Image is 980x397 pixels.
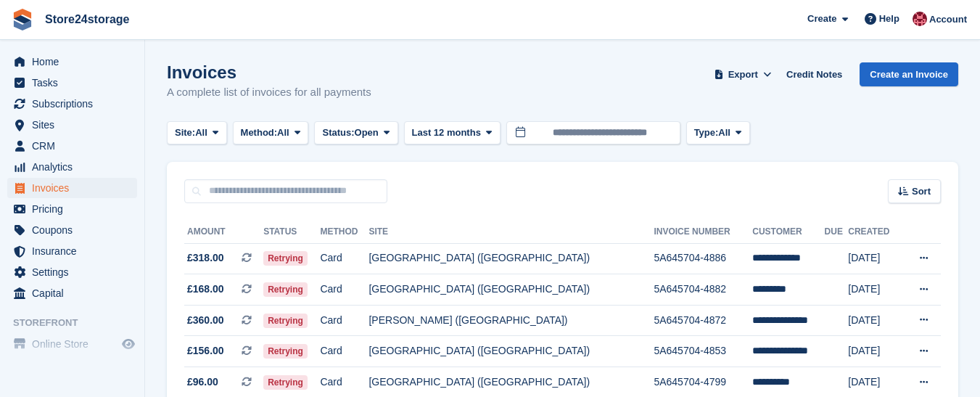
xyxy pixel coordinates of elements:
[848,274,902,306] td: [DATE]
[412,126,481,140] span: Last 12 months
[654,305,752,336] td: 5A645704-4872
[728,67,758,82] span: Export
[32,115,119,135] span: Sites
[404,121,501,145] button: Last 12 months
[187,313,224,328] span: £360.00
[320,221,368,244] th: Method
[752,221,824,244] th: Customer
[32,94,119,114] span: Subscriptions
[167,62,371,82] h1: Invoices
[32,157,119,177] span: Analytics
[241,126,278,140] span: Method:
[912,184,931,199] span: Sort
[368,243,654,274] td: [GEOGRAPHIC_DATA] ([GEOGRAPHIC_DATA])
[263,375,308,390] span: Retrying
[7,334,137,354] a: menu
[718,126,730,140] span: All
[368,274,654,306] td: [GEOGRAPHIC_DATA] ([GEOGRAPHIC_DATA])
[879,12,899,26] span: Help
[12,9,33,30] img: stora-icon-8386f47178a22dfd0bd8f6a31ec36ba5ce8667c1dd55bd0f319d3a0aa187defe.svg
[654,336,752,367] td: 5A645704-4853
[913,12,927,26] img: Mandy Huges
[187,375,218,390] span: £96.00
[848,336,902,367] td: [DATE]
[807,12,836,26] span: Create
[32,52,119,72] span: Home
[860,62,958,86] a: Create an Invoice
[263,251,308,266] span: Retrying
[32,262,119,282] span: Settings
[187,282,224,297] span: £168.00
[7,115,137,135] a: menu
[187,343,224,359] span: £156.00
[39,7,136,31] a: Store24storage
[7,241,137,261] a: menu
[32,178,119,198] span: Invoices
[368,305,654,336] td: [PERSON_NAME] ([GEOGRAPHIC_DATA])
[263,344,308,359] span: Retrying
[355,126,379,140] span: Open
[322,126,354,140] span: Status:
[277,126,289,140] span: All
[654,221,752,244] th: Invoice Number
[848,243,902,274] td: [DATE]
[368,221,654,244] th: Site
[320,336,368,367] td: Card
[7,220,137,240] a: menu
[320,305,368,336] td: Card
[233,121,309,145] button: Method: All
[167,84,371,101] p: A complete list of invoices for all payments
[7,73,137,93] a: menu
[320,274,368,306] td: Card
[167,121,227,145] button: Site: All
[781,62,848,86] a: Credit Notes
[32,334,119,354] span: Online Store
[195,126,207,140] span: All
[711,62,775,86] button: Export
[263,221,320,244] th: Status
[7,157,137,177] a: menu
[32,73,119,93] span: Tasks
[7,283,137,303] a: menu
[13,316,144,330] span: Storefront
[32,199,119,219] span: Pricing
[368,336,654,367] td: [GEOGRAPHIC_DATA] ([GEOGRAPHIC_DATA])
[263,314,308,328] span: Retrying
[314,121,398,145] button: Status: Open
[7,136,137,156] a: menu
[32,241,119,261] span: Insurance
[825,221,849,244] th: Due
[263,282,308,297] span: Retrying
[929,12,967,27] span: Account
[7,52,137,72] a: menu
[32,220,119,240] span: Coupons
[654,243,752,274] td: 5A645704-4886
[848,305,902,336] td: [DATE]
[848,221,902,244] th: Created
[686,121,750,145] button: Type: All
[7,178,137,198] a: menu
[654,274,752,306] td: 5A645704-4882
[120,335,137,353] a: Preview store
[7,94,137,114] a: menu
[184,221,263,244] th: Amount
[694,126,719,140] span: Type:
[187,250,224,266] span: £318.00
[32,136,119,156] span: CRM
[32,283,119,303] span: Capital
[7,199,137,219] a: menu
[7,262,137,282] a: menu
[175,126,195,140] span: Site:
[320,243,368,274] td: Card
